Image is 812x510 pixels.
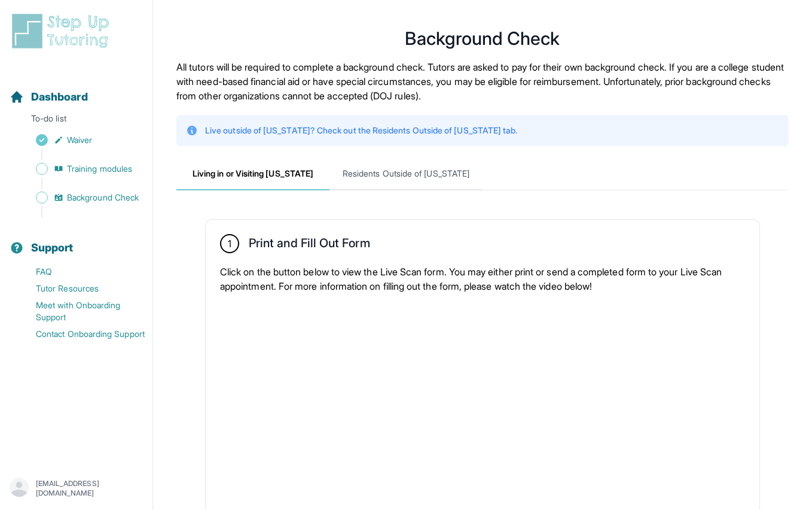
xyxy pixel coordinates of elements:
span: Support [31,239,74,256]
p: Click on the button below to view the Live Scan form. You may either print or send a completed fo... [220,265,745,293]
button: [EMAIL_ADDRESS][DOMAIN_NAME] [10,478,143,499]
a: Tutor Resources [10,280,152,297]
p: All tutors will be required to complete a background check. Tutors are asked to pay for their own... [176,60,789,103]
a: FAQ [10,263,152,280]
p: [EMAIL_ADDRESS][DOMAIN_NAME] [36,479,143,498]
span: Waiver [67,134,92,146]
button: Support [5,220,148,261]
a: Waiver [10,132,152,148]
p: To-do list [5,113,148,129]
a: Contact Onboarding Support [10,326,152,342]
button: Dashboard [5,69,148,110]
p: Live outside of [US_STATE]? Check out the Residents Outside of [US_STATE] tab. [205,125,517,136]
span: Residents Outside of [US_STATE] [329,158,483,190]
a: Training modules [10,160,152,177]
a: Dashboard [10,89,88,105]
a: Background Check [10,189,152,206]
span: Living in or Visiting [US_STATE] [176,158,329,190]
h2: Print and Fill Out Form [249,236,370,255]
span: Background Check [67,192,139,204]
nav: Tabs [176,158,789,190]
span: Training modules [67,163,132,175]
span: Dashboard [31,89,88,105]
img: logo [10,12,116,50]
span: 1 [228,236,231,251]
a: Meet with Onboarding Support [10,297,152,326]
h1: Background Check [176,31,789,45]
